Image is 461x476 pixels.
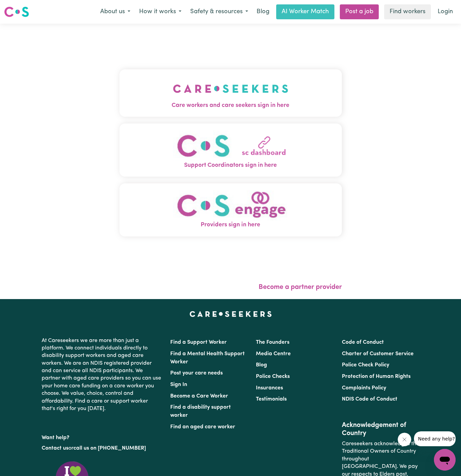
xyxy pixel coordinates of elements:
[256,351,291,357] a: Media Centre
[119,183,342,236] button: Providers sign in here
[170,370,223,376] a: Post your care needs
[256,340,289,345] a: The Founders
[259,284,342,291] a: Become a partner provider
[186,5,253,19] button: Safety & resources
[342,351,414,357] a: Charter of Customer Service
[256,374,290,379] a: Police Checks
[119,69,342,117] button: Care workers and care seekers sign in here
[342,362,389,368] a: Police Check Policy
[170,393,228,399] a: Become a Care Worker
[340,4,379,19] a: Post a job
[119,221,342,229] span: Providers sign in here
[73,446,146,451] a: call us on [PHONE_NUMBER]
[96,5,135,19] button: About us
[434,4,457,19] a: Login
[4,4,29,20] a: Careseekers logo
[256,396,287,402] a: Testimonials
[276,4,334,19] a: AI Worker Match
[342,421,419,437] h2: Acknowledgement of Country
[170,382,187,387] a: Sign In
[190,311,272,317] a: Careseekers home page
[434,449,456,471] iframe: Button to launch messaging window
[119,123,342,177] button: Support Coordinators sign in here
[253,4,273,19] a: Blog
[342,396,397,402] a: NDIS Code of Conduct
[4,6,29,18] img: Careseekers logo
[135,5,186,19] button: How it works
[256,362,267,368] a: Blog
[342,374,411,379] a: Protection of Human Rights
[170,351,245,365] a: Find a Mental Health Support Worker
[42,446,68,451] a: Contact us
[342,385,386,391] a: Complaints Policy
[256,385,283,391] a: Insurances
[119,101,342,110] span: Care workers and care seekers sign in here
[384,4,431,19] a: Find workers
[42,431,162,441] p: Want help?
[170,405,231,418] a: Find a disability support worker
[398,433,411,446] iframe: Close message
[119,161,342,170] span: Support Coordinators sign in here
[42,334,162,415] p: At Careseekers we are more than just a platform. We connect individuals directly to disability su...
[170,424,235,430] a: Find an aged care worker
[170,340,227,345] a: Find a Support Worker
[342,340,384,345] a: Code of Conduct
[42,442,162,455] p: or
[414,431,456,446] iframe: Message from company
